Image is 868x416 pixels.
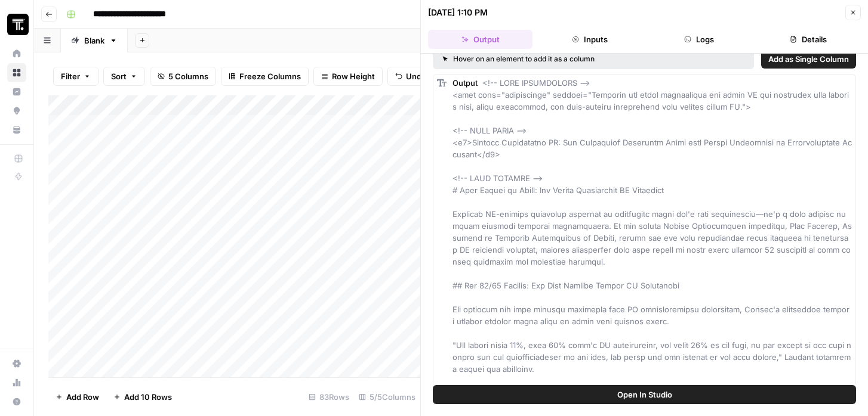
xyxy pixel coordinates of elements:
div: Blank [84,35,104,46]
div: [DATE] 1:10 PM [428,7,488,18]
button: Open In Studio [433,385,856,404]
a: Opportunities [7,101,26,120]
img: Thoughtspot Logo [7,14,29,35]
a: Usage [7,373,26,392]
button: Workspace: Thoughtspot [7,10,26,39]
button: Add as Single Column [761,49,856,69]
button: Details [756,30,861,49]
span: Filter [61,70,80,82]
button: Row Height [313,67,383,86]
button: 5 Columns [150,67,216,86]
button: Add 10 Rows [106,387,179,406]
span: Open In Studio [617,389,672,401]
button: Help + Support [7,392,26,411]
a: Insights [7,82,26,101]
button: Output [428,30,533,49]
span: 5 Columns [168,70,208,82]
span: Add Row [66,391,99,403]
span: Sort [111,70,127,82]
div: 83 Rows [304,387,354,406]
button: Inputs [537,30,642,49]
span: Row Height [332,70,375,82]
span: Add 10 Rows [124,391,172,403]
a: Home [7,44,26,63]
span: Output [453,78,478,88]
button: Freeze Columns [221,67,309,86]
div: Hover on an element to add it as a column [442,54,670,64]
a: Blank [61,29,128,52]
button: Add Row [48,387,106,406]
button: Sort [103,67,145,86]
button: Logs [647,30,752,49]
a: Browse [7,63,26,82]
a: Settings [7,354,26,373]
span: Freeze Columns [239,70,301,82]
a: Your Data [7,120,26,139]
span: Add as Single Column [768,53,849,65]
div: 5/5 Columns [354,387,420,406]
button: Filter [53,67,99,86]
span: Undo [406,70,426,82]
button: Undo [387,67,434,86]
